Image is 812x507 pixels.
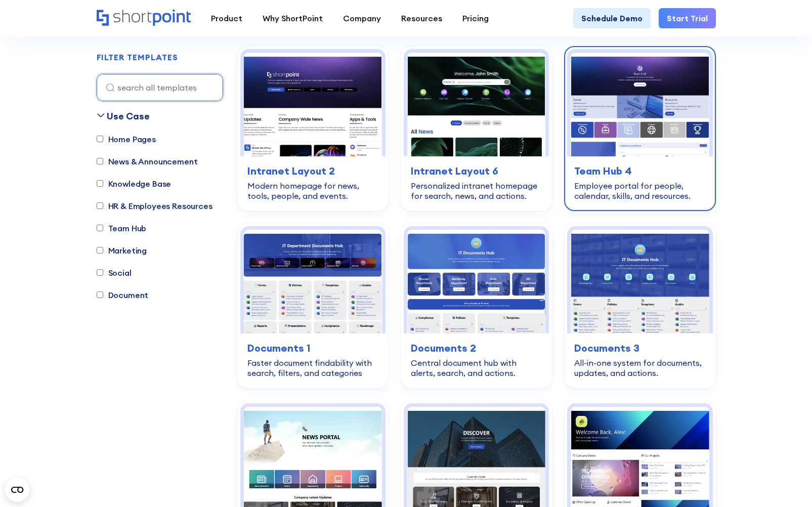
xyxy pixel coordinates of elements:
[97,270,103,276] input: Social
[97,244,147,257] label: Marketing
[244,53,382,156] img: Intranet Layout 2 – SharePoint Homepage Design: Modern homepage for news, tools, people, and events.
[97,181,103,187] input: Knowledge Base
[247,358,378,378] div: Faster document findability with search, filters, and categories
[97,203,103,209] input: HR & Employees Resources
[97,247,103,254] input: Marketing
[630,390,812,507] iframe: Chat Widget
[401,223,552,388] a: Documents 2 – Document Management Template: Central document hub with alerts, search, and actions...
[237,46,389,211] a: Intranet Layout 2 – SharePoint Homepage Design: Modern homepage for news, tools, people, and even...
[97,133,156,145] label: Home Pages
[97,10,191,27] a: Home
[5,478,29,502] button: Open CMP widget
[107,109,150,123] div: Use Case
[97,155,198,167] label: News & Announcement
[574,163,705,179] h3: Team Hub 4
[574,358,705,378] div: All-in-one system for documents, updates, and actions.
[263,12,323,24] div: Why ShortPoint
[343,12,381,24] div: Company
[237,223,389,388] a: Documents 1 – SharePoint Document Library Template: Faster document findability with search, filt...
[407,53,545,156] img: Intranet Layout 6 – SharePoint Homepage Design: Personalized intranet homepage for search, news, ...
[571,53,709,156] img: Team Hub 4 – SharePoint Employee Portal Template: Employee portal for people, calendar, skills, a...
[333,8,391,28] a: Company
[574,181,705,201] div: Employee portal for people, calendar, skills, and resources.
[452,8,499,28] a: Pricing
[247,163,378,179] h3: Intranet Layout 2
[97,222,147,234] label: Team Hub
[97,289,149,301] label: Document
[407,230,545,333] img: Documents 2 – Document Management Template: Central document hub with alerts, search, and actions.
[97,267,132,279] label: Social
[462,12,489,24] div: Pricing
[97,178,172,190] label: Knowledge Base
[252,8,333,28] a: Why ShortPoint
[564,46,715,211] a: Team Hub 4 – SharePoint Employee Portal Template: Employee portal for people, calendar, skills, a...
[97,74,223,101] input: search all templates
[659,8,716,28] a: Start Trial
[411,163,542,179] h3: Intranet Layout 6
[97,54,178,62] div: FILTER TEMPLATES
[97,200,212,212] label: HR & Employees Resources
[401,12,442,24] div: Resources
[247,181,378,201] div: Modern homepage for news, tools, people, and events.
[247,341,378,356] h3: Documents 1
[244,230,382,333] img: Documents 1 – SharePoint Document Library Template: Faster document findability with search, filt...
[97,292,103,299] input: Document
[411,358,542,378] div: Central document hub with alerts, search, and actions.
[564,223,715,388] a: Documents 3 – Document Management System Template: All-in-one system for documents, updates, and ...
[211,12,242,24] div: Product
[571,230,709,333] img: Documents 3 – Document Management System Template: All-in-one system for documents, updates, and ...
[97,136,103,143] input: Home Pages
[201,8,252,28] a: Product
[573,8,651,28] a: Schedule Demo
[391,8,452,28] a: Resources
[97,225,103,232] input: Team Hub
[411,341,542,356] h3: Documents 2
[411,181,542,201] div: Personalized intranet homepage for search, news, and actions.
[97,158,103,165] input: News & Announcement
[574,341,705,356] h3: Documents 3
[401,46,552,211] a: Intranet Layout 6 – SharePoint Homepage Design: Personalized intranet homepage for search, news, ...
